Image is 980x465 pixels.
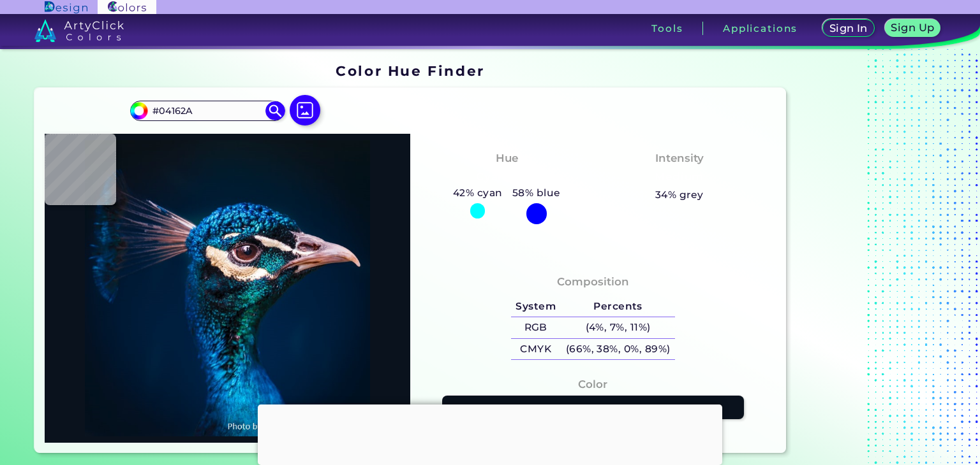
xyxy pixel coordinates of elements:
h5: Sign In [829,23,868,33]
h4: Intensity [655,149,704,168]
h3: Cyan-Blue [471,169,543,185]
h4: Color [578,375,607,394]
h3: Tools [651,24,683,33]
h5: 58% blue [507,185,565,201]
h3: Applications [723,24,798,33]
h5: System [511,296,561,317]
h4: Hue [496,149,518,168]
input: type color.. [148,103,267,120]
img: icon search [265,101,285,120]
iframe: Advertisement [791,58,951,457]
h5: Sign Up [891,22,934,32]
iframe: Advertisement [258,404,722,462]
h5: RGB [511,317,561,338]
h4: Composition [557,273,629,291]
h1: Color Hue Finder [336,61,484,80]
h3: Medium [650,169,709,185]
h5: (4%, 7%, 11%) [561,317,675,338]
h5: (66%, 38%, 0%, 89%) [561,339,675,360]
img: icon picture [290,95,320,125]
h5: CMYK [511,339,561,360]
h5: 34% grey [655,187,704,203]
h5: 42% cyan [448,185,507,201]
a: Sign In [822,19,875,37]
img: ArtyClick Design logo [45,1,87,13]
img: img_pavlin.jpg [51,140,404,436]
a: Sign Up [885,19,941,37]
img: logo_artyclick_colors_white.svg [34,19,124,42]
h5: Percents [561,296,675,317]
